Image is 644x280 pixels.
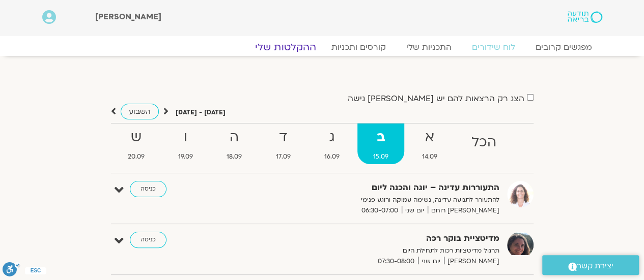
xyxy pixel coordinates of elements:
strong: הכל [455,131,512,154]
a: כניסה [130,232,166,248]
span: יום שני [402,205,428,216]
span: יצירת קשר [577,259,613,273]
a: התכניות שלי [396,42,462,52]
strong: מדיטציית בוקר רכה [250,232,499,245]
a: מפגשים קרובים [525,42,602,52]
a: ההקלטות שלי [243,41,328,53]
p: [DATE] - [DATE] [176,107,226,118]
p: תרגול מדיטציות רכות לתחילת היום [250,245,499,256]
span: 17.09 [260,151,306,162]
span: 18.09 [211,151,258,162]
nav: Menu [42,42,602,52]
span: 06:30-07:00 [358,205,402,216]
span: 19.09 [162,151,209,162]
span: 16.09 [309,151,355,162]
a: השבוע [121,104,159,119]
span: [PERSON_NAME] [444,256,499,267]
strong: ש [112,126,160,149]
a: ה18.09 [211,123,258,164]
span: [PERSON_NAME] רוחם [428,205,499,216]
span: 07:30-08:00 [374,256,418,267]
a: ד17.09 [260,123,306,164]
a: א14.09 [406,123,453,164]
p: להתעורר לתנועה עדינה, נשימה עמוקה ורוגע פנימי [250,195,499,205]
strong: התעוררות עדינה – יוגה והכנה ליום [250,181,499,195]
strong: ב [357,126,404,149]
span: השבוע [129,107,151,116]
a: ו19.09 [162,123,209,164]
a: ב15.09 [357,123,404,164]
span: יום שני [418,256,444,267]
strong: ג [309,126,355,149]
a: קורסים ותכניות [321,42,396,52]
a: לוח שידורים [462,42,525,52]
a: ג16.09 [309,123,355,164]
strong: ו [162,126,209,149]
a: ש20.09 [112,123,160,164]
span: [PERSON_NAME] [95,11,161,22]
label: הצג רק הרצאות להם יש [PERSON_NAME] גישה [348,94,524,103]
span: 14.09 [406,151,453,162]
a: יצירת קשר [542,255,639,275]
strong: א [406,126,453,149]
a: הכל [455,123,512,164]
span: 20.09 [112,151,160,162]
strong: ה [211,126,258,149]
strong: ד [260,126,306,149]
a: כניסה [130,181,166,197]
span: 15.09 [357,151,404,162]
